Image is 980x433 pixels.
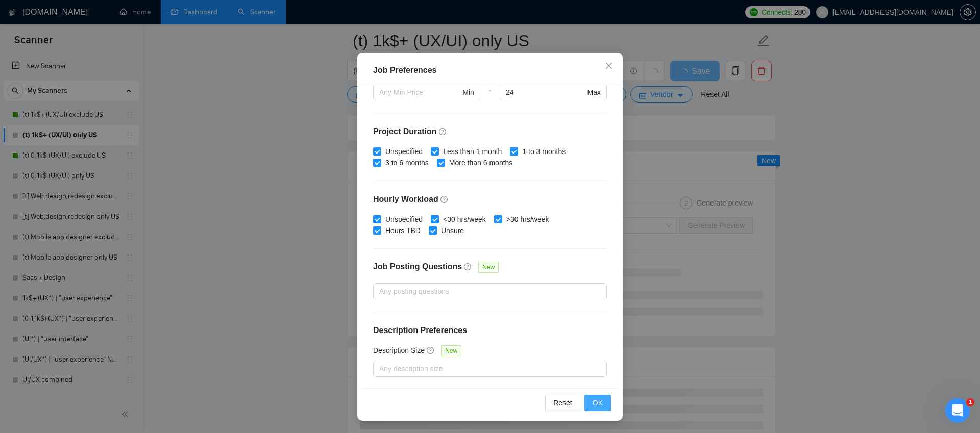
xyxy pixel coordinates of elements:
[464,263,472,271] span: question-circle
[945,398,970,423] iframe: Intercom live chat
[379,87,460,98] input: Any Min Price
[381,146,427,157] span: Unspecified
[593,397,603,409] span: OK
[373,125,607,138] h4: Project Duration
[381,157,433,168] span: 3 to 6 months
[445,157,517,168] span: More than 6 months
[439,128,447,136] span: question-circle
[545,395,580,411] button: Reset
[478,262,499,273] span: New
[441,345,461,356] span: New
[381,225,425,236] span: Hours TBD
[439,146,506,157] span: Less than 1 month
[553,397,572,409] span: Reset
[605,62,613,70] span: close
[502,214,553,225] span: >30 hrs/week
[437,225,468,236] span: Unsure
[440,195,449,203] span: question-circle
[373,64,607,77] div: Job Preferences
[518,146,570,157] span: 1 to 3 months
[595,53,623,80] button: Close
[584,395,611,411] button: OK
[381,214,427,225] span: Unspecified
[587,87,601,98] span: Max
[427,346,435,354] span: question-circle
[373,193,607,206] h4: Hourly Workload
[966,398,974,406] span: 1
[373,261,462,273] h4: Job Posting Questions
[373,324,607,337] h4: Description Preferences
[439,214,490,225] span: <30 hrs/week
[480,84,500,113] div: -
[373,345,425,356] h5: Description Size
[506,87,585,98] input: Any Max Price
[462,87,474,98] span: Min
